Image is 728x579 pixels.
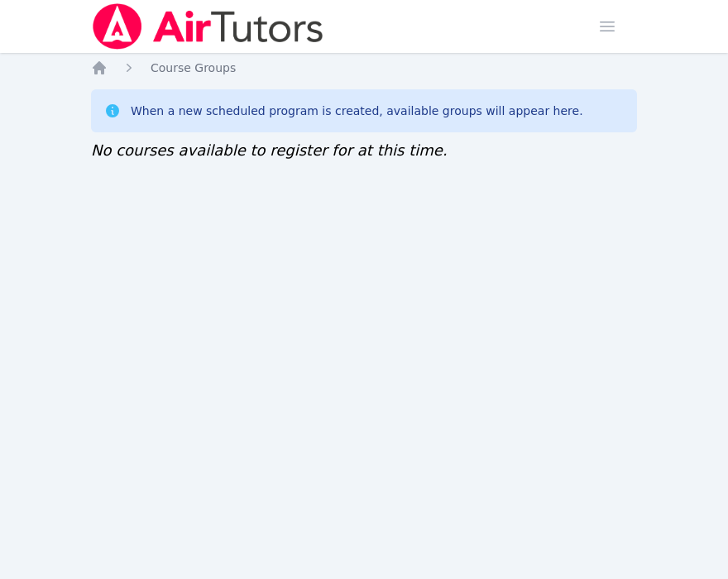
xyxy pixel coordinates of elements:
[91,141,448,159] span: No courses available to register for at this time.
[151,61,236,74] span: Course Groups
[91,60,637,76] nav: Breadcrumb
[91,3,325,50] img: Air Tutors
[131,103,583,119] div: When a new scheduled program is created, available groups will appear here.
[151,60,236,76] a: Course Groups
